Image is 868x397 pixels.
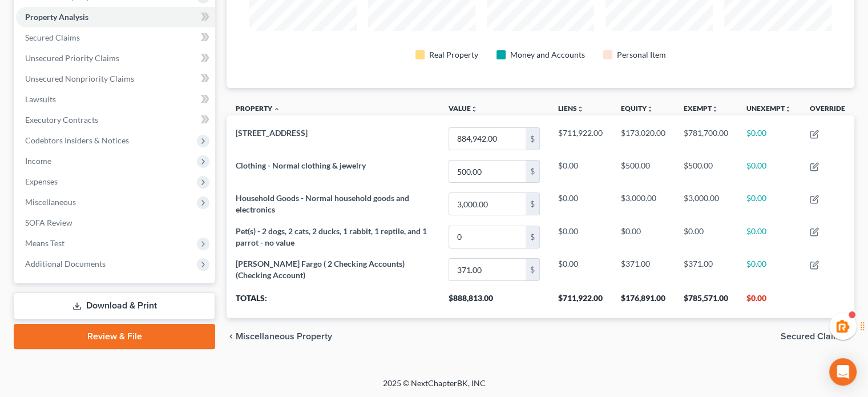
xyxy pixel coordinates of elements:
[25,156,51,166] span: Income
[526,161,539,182] div: $
[25,53,119,63] span: Unsecured Priority Claims
[675,188,737,220] td: $3,000.00
[526,226,539,248] div: $
[25,135,129,145] span: Codebtors Insiders & Notices
[737,254,801,286] td: $0.00
[612,122,675,155] td: $173,020.00
[675,220,737,253] td: $0.00
[549,122,612,155] td: $711,922.00
[14,324,215,349] a: Review & File
[675,254,737,286] td: $371.00
[737,155,801,188] td: $0.00
[510,49,585,61] div: Money and Accounts
[612,254,675,286] td: $371.00
[712,106,718,113] i: unfold_more
[612,286,675,318] th: $176,891.00
[617,49,666,61] div: Personal Item
[449,161,526,182] input: 0.00
[25,218,72,227] span: SOFA Review
[647,106,653,113] i: unfold_more
[675,155,737,188] td: $500.00
[675,286,737,318] th: $785,571.00
[829,358,857,386] div: Open Intercom Messenger
[227,286,439,318] th: Totals:
[746,104,792,113] a: Unexemptunfold_more
[612,188,675,220] td: $3,000.00
[449,193,526,215] input: 0.00
[16,7,215,27] a: Property Analysis
[621,104,653,113] a: Equityunfold_more
[612,155,675,188] td: $500.00
[801,97,854,123] th: Override
[549,286,612,318] th: $711,922.00
[236,193,409,214] span: Household Goods - Normal household goods and electronics
[577,106,584,113] i: unfold_more
[16,110,215,130] a: Executory Contracts
[449,104,478,113] a: Valueunfold_more
[14,292,215,319] a: Download & Print
[549,254,612,286] td: $0.00
[236,104,280,113] a: Property expand_less
[25,115,98,125] span: Executory Contracts
[16,27,215,48] a: Secured Claims
[549,220,612,253] td: $0.00
[25,197,76,207] span: Miscellaneous
[273,106,280,113] i: expand_less
[526,193,539,215] div: $
[737,286,801,318] th: $0.00
[449,128,526,150] input: 0.00
[449,259,526,280] input: 0.00
[429,49,478,61] div: Real Property
[439,286,549,318] th: $888,813.00
[25,74,134,83] span: Unsecured Nonpriority Claims
[549,188,612,220] td: $0.00
[236,226,427,247] span: Pet(s) - 2 dogs, 2 cats, 2 ducks, 1 rabbit, 1 reptile, and 1 parrot - no value
[781,332,854,341] button: Secured Claims chevron_right
[471,106,478,113] i: unfold_more
[227,332,332,341] button: chevron_left Miscellaneous Property
[675,122,737,155] td: $781,700.00
[526,259,539,280] div: $
[25,33,80,42] span: Secured Claims
[25,177,58,186] span: Expenses
[16,69,215,89] a: Unsecured Nonpriority Claims
[16,89,215,110] a: Lawsuits
[16,48,215,69] a: Unsecured Priority Claims
[16,212,215,233] a: SOFA Review
[25,94,56,104] span: Lawsuits
[227,332,236,341] i: chevron_left
[558,104,584,113] a: Liensunfold_more
[236,161,366,170] span: Clothing - Normal clothing & jewelry
[236,332,332,341] span: Miscellaneous Property
[737,122,801,155] td: $0.00
[25,238,64,248] span: Means Test
[684,104,718,113] a: Exemptunfold_more
[737,188,801,220] td: $0.00
[526,128,539,150] div: $
[25,259,106,268] span: Additional Documents
[737,220,801,253] td: $0.00
[236,259,405,280] span: [PERSON_NAME] Fargo ( 2 Checking Accounts) (Checking Account)
[612,220,675,253] td: $0.00
[236,128,308,138] span: [STREET_ADDRESS]
[781,332,845,341] span: Secured Claims
[549,155,612,188] td: $0.00
[25,12,88,22] span: Property Analysis
[785,106,792,113] i: unfold_more
[449,226,526,248] input: 0.00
